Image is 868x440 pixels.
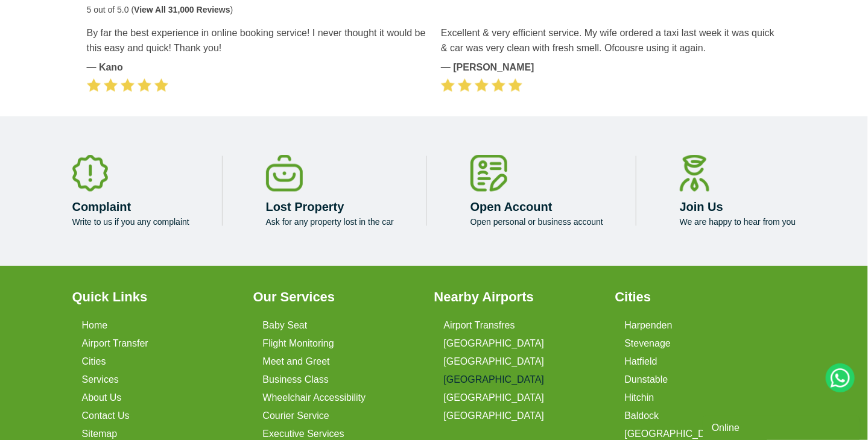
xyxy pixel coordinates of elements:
a: Hatfield [625,357,657,368]
iframe: chat widget [703,413,862,440]
a: Complaint [72,201,131,214]
blockquote: Excellent & very efficient service. My wife ordered a taxi last week it was quick & car was very ... [441,25,781,55]
a: Business Class [263,375,329,386]
a: Airport Transfres [444,321,515,332]
a: Baby Seat [263,321,308,332]
a: Baldock [625,411,659,422]
img: Complaint Icon [72,155,108,192]
blockquote: By far the best experience in online booking service! I never thought it would be this easy and q... [87,25,427,55]
a: Services [82,375,119,386]
a: Harpenden [625,321,673,332]
a: Contact Us [82,411,130,422]
a: [GEOGRAPHIC_DATA] [444,339,545,350]
cite: — Kano [87,63,427,72]
p: 5 out of 5.0 ( ) [87,3,782,16]
a: [GEOGRAPHIC_DATA] [444,375,545,386]
a: [GEOGRAPHIC_DATA] [625,429,726,440]
cite: — [PERSON_NAME] [441,63,781,72]
a: Executive Services [263,429,344,440]
img: Join Us Icon [680,155,709,192]
a: Hitchin [625,393,654,404]
a: Cities [82,357,106,368]
a: Dunstable [625,375,668,386]
a: Open Account [470,201,553,214]
a: Flight Monitoring [263,339,334,350]
a: Wheelchair Accessibility [263,393,366,404]
img: Open Account Icon [470,155,507,192]
h3: Cities [615,290,782,306]
p: We are happy to hear from you [680,218,796,227]
a: Courier Service [263,411,329,422]
a: Lost Property [266,201,344,214]
img: Lost Property Icon [266,155,303,192]
a: [GEOGRAPHIC_DATA] [444,393,545,404]
p: Open personal or business account [470,218,603,227]
h3: Quick Links [72,290,239,306]
p: Ask for any property lost in the car [266,218,394,227]
a: Airport Transfer [82,339,148,350]
a: Meet and Greet [263,357,330,368]
a: [GEOGRAPHIC_DATA] [444,357,545,368]
a: About Us [82,393,122,404]
a: Home [82,321,108,332]
h3: Nearby Airports [434,290,601,306]
strong: View All 31,000 Reviews [134,5,230,14]
a: Sitemap [82,429,118,440]
a: Join Us [680,201,723,214]
h3: Our Services [253,290,420,306]
a: [GEOGRAPHIC_DATA] [444,411,545,422]
p: Write to us if you any complaint [72,218,189,227]
a: Stevenage [625,339,671,350]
